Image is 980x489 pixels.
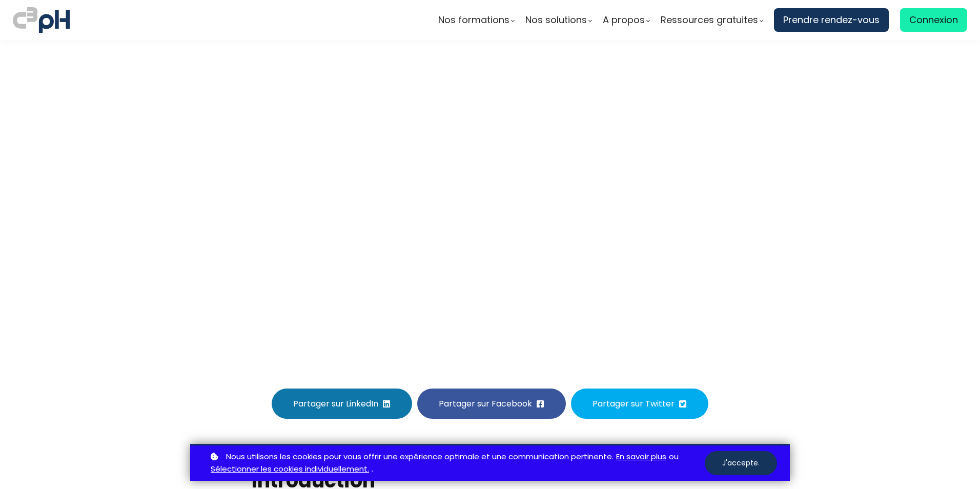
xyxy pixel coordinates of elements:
[13,5,70,35] img: logo C3PH
[593,397,675,410] span: Partager sur Twitter
[293,397,378,410] span: Partager sur LinkedIn
[439,397,532,410] span: Partager sur Facebook
[616,451,666,463] a: En savoir plus
[438,12,509,28] span: Nos formations
[774,8,889,32] a: Prendre rendez-vous
[571,389,708,419] button: Partager sur Twitter
[705,451,777,475] button: J'accepte.
[661,12,758,28] span: Ressources gratuites
[900,8,967,32] a: Connexion
[272,389,412,419] button: Partager sur LinkedIn
[417,389,566,419] button: Partager sur Facebook
[909,12,958,28] span: Connexion
[211,463,369,476] a: Sélectionner les cookies individuellement.
[525,12,587,28] span: Nos solutions
[226,451,614,463] span: Nous utilisons les cookies pour vous offrir une expérience optimale et une communication pertinente.
[783,12,880,28] span: Prendre rendez-vous
[208,451,705,476] p: ou .
[603,12,645,28] span: A propos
